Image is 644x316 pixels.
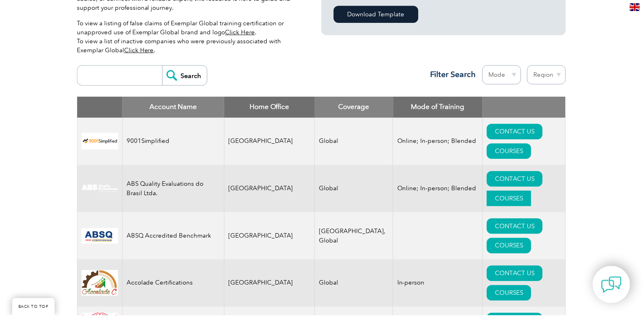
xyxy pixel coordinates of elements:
img: 37c9c059-616f-eb11-a812-002248153038-logo.png [82,133,118,150]
a: Click Here [125,47,154,54]
a: COURSES [488,238,533,254]
p: To view a listing of false claims of Exemplar Global training certification or unapproved use of ... [77,19,298,55]
td: Online; In-person; Blended [394,118,484,165]
td: Global [316,118,394,165]
td: [GEOGRAPHIC_DATA] [225,165,316,213]
img: cc24547b-a6e0-e911-a812-000d3a795b83-logo.png [82,229,118,244]
img: c92924ac-d9bc-ea11-a814-000d3a79823d-logo.jpg [82,185,118,194]
img: 1a94dd1a-69dd-eb11-bacb-002248159486-logo.jpg [82,271,118,296]
td: [GEOGRAPHIC_DATA] [225,213,316,260]
th: Home Office: activate to sort column ascending [225,97,316,118]
td: ABSQ Accredited Benchmark [123,213,225,260]
a: COURSES [488,286,533,301]
td: [GEOGRAPHIC_DATA] [225,260,316,307]
th: : activate to sort column ascending [484,97,567,118]
td: In-person [394,260,484,307]
a: COURSES [488,144,533,159]
a: Download Template [334,6,419,23]
a: CONTACT US [488,219,544,234]
a: CONTACT US [488,171,544,187]
th: Account Name: activate to sort column descending [123,97,225,118]
a: CONTACT US [488,124,544,140]
a: COURSES [488,191,533,207]
img: en [631,3,642,11]
td: Online; In-person; Blended [394,165,484,213]
input: Search [163,66,207,85]
img: contact-chat.png [603,275,623,296]
th: Coverage: activate to sort column ascending [316,97,394,118]
td: Global [316,260,394,307]
td: [GEOGRAPHIC_DATA], Global [316,213,394,260]
a: BACK TO TOP [12,299,55,316]
a: CONTACT US [488,266,544,282]
td: Global [316,165,394,213]
h3: Filter Search [426,69,477,80]
a: Click Here [226,29,256,36]
td: Accolade Certifications [123,260,225,307]
td: 9001Simplified [123,118,225,165]
th: Mode of Training: activate to sort column ascending [394,97,484,118]
td: ABS Quality Evaluations do Brasil Ltda. [123,165,225,213]
td: [GEOGRAPHIC_DATA] [225,118,316,165]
